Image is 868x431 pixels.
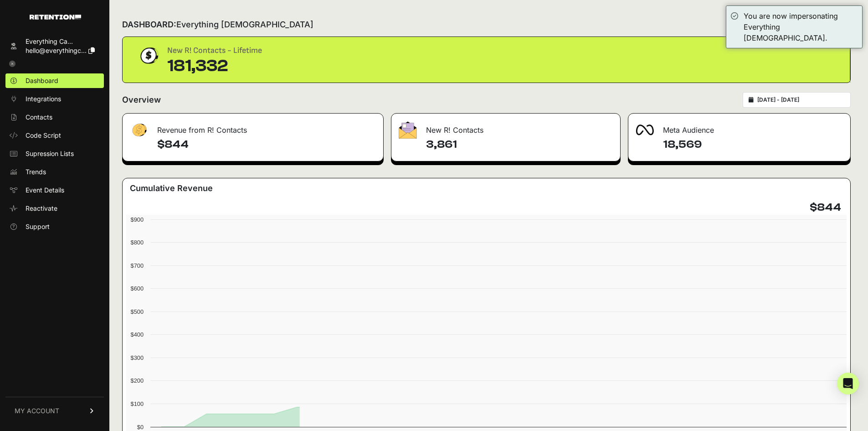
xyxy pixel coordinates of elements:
[131,262,144,269] text: $700
[26,149,74,158] span: Supression Lists
[137,424,144,431] text: $0
[130,182,213,195] h3: Cumulative Revenue
[810,200,841,215] h4: $844
[5,110,104,125] a: Contacts
[176,20,313,29] span: Everything [DEMOGRAPHIC_DATA]
[5,73,104,88] a: Dashboard
[426,137,612,152] h4: 3,861
[744,10,858,43] div: You are now impersonating Everything [DEMOGRAPHIC_DATA].
[5,128,104,143] a: Code Script
[131,308,144,315] text: $500
[5,92,104,106] a: Integrations
[5,397,104,425] a: MY ACCOUNT
[5,183,104,197] a: Event Details
[122,18,313,31] h2: DASHBOARD:
[26,186,64,195] span: Event Details
[636,125,654,135] img: fa-meta-2f981b61bb99beabf952f7030308934f19ce035c18b003e963880cc3fabeebb7.png
[628,114,850,141] div: Meta Audience
[26,131,61,140] span: Code Script
[30,15,81,20] img: Retention.com
[131,216,144,223] text: $900
[26,37,95,46] div: Everything Ca...
[663,137,843,152] h4: 18,569
[131,285,144,292] text: $600
[26,76,58,85] span: Dashboard
[5,34,104,58] a: Everything Ca... hello@everythingc...
[137,44,160,67] img: dollar-coin-05c43ed7efb7bc0c12610022525b4bbbb207c7efeef5aecc26f025e68dcafac9.png
[5,219,104,234] a: Support
[167,57,262,75] div: 181,332
[131,239,144,246] text: $800
[131,331,144,338] text: $400
[15,406,59,415] span: MY ACCOUNT
[130,121,148,139] img: fa-dollar-13500eef13a19c4ab2b9ed9ad552e47b0d9fc28b02b83b90ba0e00f96d6372e9.png
[26,204,57,213] span: Reactivate
[26,222,50,231] span: Support
[26,167,46,177] span: Trends
[131,377,144,384] text: $200
[123,114,383,141] div: Revenue from R! Contacts
[122,93,161,106] h2: Overview
[399,121,417,139] img: fa-envelope-19ae18322b30453b285274b1b8af3d052b27d846a4fbe8435d1a52b978f639a2.png
[131,400,144,407] text: $100
[167,44,262,57] div: New R! Contacts - Lifetime
[5,146,104,161] a: Supression Lists
[26,113,52,122] span: Contacts
[26,94,61,104] span: Integrations
[26,47,87,54] span: hello@everythingc...
[157,137,376,152] h4: $844
[5,165,104,179] a: Trends
[837,373,859,395] div: Open Intercom Messenger
[391,114,620,141] div: New R! Contacts
[131,354,144,361] text: $300
[5,201,104,216] a: Reactivate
